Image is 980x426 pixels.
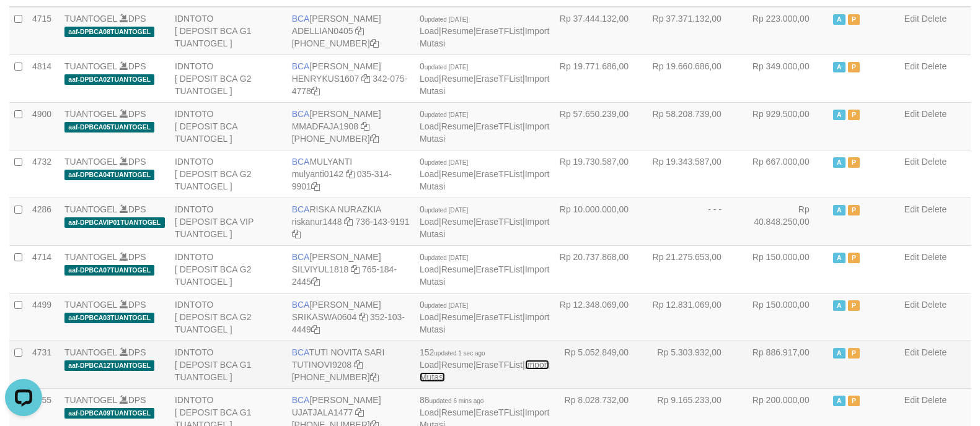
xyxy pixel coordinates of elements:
[833,62,845,72] span: Active
[420,109,549,144] span: | | |
[370,372,379,382] a: Copy 5665095298 to clipboard
[922,347,947,357] a: Delete
[848,62,860,72] span: Paused
[833,348,845,359] span: Active
[287,341,415,388] td: TUTI NOVITA SARI [PHONE_NUMBER]
[420,252,468,262] span: 0
[922,204,947,214] a: Delete
[554,245,647,293] td: Rp 20.737.868,00
[441,407,474,417] a: Resume
[170,198,287,245] td: IDNTOTO [ DEPOSIT BCA VIP TUANTOGEL ]
[476,217,523,227] a: EraseTFList
[904,204,919,214] a: Edit
[420,407,439,417] a: Load
[420,264,439,274] a: Load
[740,293,828,341] td: Rp 150.000,00
[833,110,845,120] span: Active
[441,312,474,322] a: Resume
[904,157,919,167] a: Edit
[848,110,860,120] span: Paused
[904,14,919,24] a: Edit
[27,341,60,388] td: 4731
[848,14,860,25] span: Paused
[420,360,439,370] a: Load
[922,109,947,119] a: Delete
[64,109,117,119] a: TUANTOGEL
[420,312,549,334] a: Import Mutasi
[904,395,919,405] a: Edit
[27,150,60,198] td: 4732
[420,347,549,382] span: | | |
[292,217,342,227] a: riskanur1448
[64,14,117,24] a: TUANTOGEL
[833,14,845,25] span: Active
[833,300,845,311] span: Active
[292,157,310,167] span: BCA
[170,293,287,341] td: IDNTOTO [ DEPOSIT BCA G2 TUANTOGEL ]
[359,312,368,322] a: Copy SRIKASWA0604 to clipboard
[848,396,860,406] span: Paused
[740,198,828,245] td: Rp 40.848.250,00
[287,198,415,245] td: RISKA NURAZKIA 736-143-9191
[647,102,740,150] td: Rp 58.208.739,00
[904,300,919,310] a: Edit
[60,293,170,341] td: DPS
[647,150,740,198] td: Rp 19.343.587,00
[370,38,379,48] a: Copy 5655032115 to clipboard
[441,26,474,36] a: Resume
[420,14,468,24] span: 0
[292,61,310,71] span: BCA
[476,121,523,131] a: EraseTFList
[425,16,468,23] span: updated [DATE]
[434,350,485,357] span: updated 1 sec ago
[420,121,439,131] a: Load
[64,170,154,180] span: aaf-DPBCA04TUANTOGEL
[441,74,474,84] a: Resume
[346,169,355,179] a: Copy mulyanti0142 to clipboard
[922,14,947,24] a: Delete
[833,253,845,263] span: Active
[311,324,320,334] a: Copy 3521034449 to clipboard
[361,121,369,131] a: Copy MMADFAJA1908 to clipboard
[922,157,947,167] a: Delete
[476,264,523,274] a: EraseTFList
[647,54,740,102] td: Rp 19.660.686,00
[554,150,647,198] td: Rp 19.730.587,00
[420,395,483,405] span: 88
[476,360,523,370] a: EraseTFList
[292,121,358,131] a: MMADFAJA1908
[292,74,360,84] a: HENRYKUS1607
[420,121,549,144] a: Import Mutasi
[292,395,310,405] span: BCA
[476,26,523,36] a: EraseTFList
[420,300,549,334] span: | | |
[441,217,474,227] a: Resume
[370,134,379,144] a: Copy 4062282031 to clipboard
[287,54,415,102] td: [PERSON_NAME] 342-075-4778
[292,26,353,36] a: ADELLIAN0405
[420,217,439,227] a: Load
[344,217,353,227] a: Copy riskanur1448 to clipboard
[420,360,549,382] a: Import Mutasi
[170,341,287,388] td: IDNTOTO [ DEPOSIT BCA G1 TUANTOGEL ]
[420,61,468,71] span: 0
[355,26,364,36] a: Copy ADELLIAN0405 to clipboard
[476,407,523,417] a: EraseTFList
[64,395,117,405] a: TUANTOGEL
[354,360,363,370] a: Copy TUTINOVI9208 to clipboard
[170,245,287,293] td: IDNTOTO [ DEPOSIT BCA G2 TUANTOGEL ]
[5,5,42,42] button: Open LiveChat chat widget
[170,54,287,102] td: IDNTOTO [ DEPOSIT BCA G2 TUANTOGEL ]
[170,7,287,55] td: IDNTOTO [ DEPOSIT BCA G1 TUANTOGEL ]
[904,252,919,262] a: Edit
[64,204,117,214] a: TUANTOGEL
[64,27,154,37] span: aaf-DPBCA08TUANTOGEL
[64,122,154,133] span: aaf-DPBCA05TUANTOGEL
[476,74,523,84] a: EraseTFList
[420,61,549,96] span: | | |
[287,7,415,55] td: [PERSON_NAME] [PHONE_NUMBER]
[27,293,60,341] td: 4499
[292,312,357,322] a: SRIKASWA0604
[740,150,828,198] td: Rp 667.000,00
[292,264,349,274] a: SILVIYUL1818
